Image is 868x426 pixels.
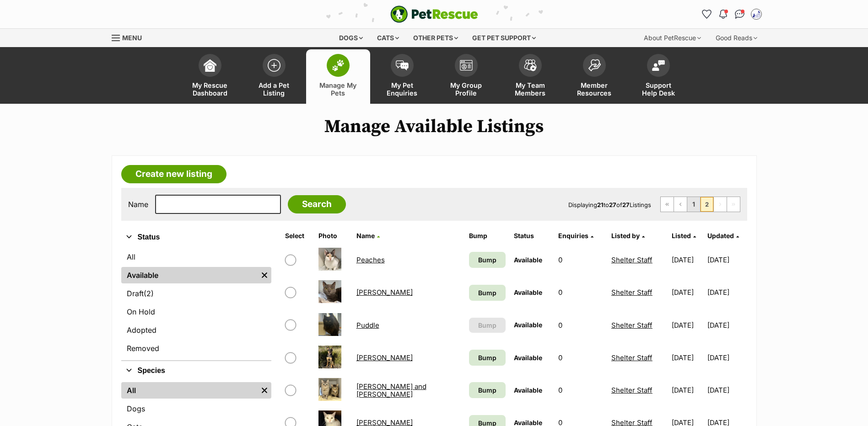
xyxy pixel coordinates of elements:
a: Favourites [700,7,714,21]
span: Next page [714,197,727,212]
input: Search [288,195,346,213]
span: Available [514,256,542,264]
td: 0 [555,342,607,373]
a: Remove filter [258,382,271,399]
a: Shelter Staff [611,386,652,394]
td: [DATE] [707,277,746,308]
a: Shelter Staff [611,353,652,362]
div: Other pets [407,29,464,47]
span: Displaying to of Listings [568,201,651,208]
span: Available [514,386,542,394]
button: Notifications [716,7,731,21]
label: Name [128,200,148,208]
img: team-members-icon-5396bd8760b3fe7c0b43da4ab00e1e3bb1a5d9ba89233759b79545d2d3fc5d0d.svg [524,59,537,71]
img: pet-enquiries-icon-7e3ad2cf08bfb03b45e93fb7055b45f3efa6380592205ae92323e6603595dc1f.svg [396,60,409,70]
a: Manage My Pets [306,49,370,104]
span: Bump [478,385,496,395]
span: Bump [478,320,496,330]
img: chat-41dd97257d64d25036548639549fe6c8038ab92f7586957e7f3b1b290dea8141.svg [735,10,744,19]
td: 0 [555,277,607,308]
a: Remove filter [258,267,271,283]
td: [DATE] [668,244,706,276]
strong: 27 [609,201,616,208]
a: My Pet Enquiries [370,49,434,104]
span: Name [356,232,375,240]
span: Listed by [611,232,640,240]
div: About PetRescue [637,29,707,47]
a: PetRescue [390,5,478,23]
span: Last page [727,197,740,212]
a: First page [661,197,674,212]
span: Updated [707,232,734,240]
th: Bump [465,229,509,243]
a: Dogs [121,400,271,417]
img: Shelter Staff profile pic [752,10,761,19]
div: Status [121,247,271,360]
a: Enquiries [558,232,593,240]
td: [DATE] [707,244,746,276]
a: Create new listing [121,165,226,183]
a: Adopted [121,322,271,338]
a: Page 1 [687,197,700,212]
span: Bump [478,353,496,362]
a: On Hold [121,304,271,320]
th: Photo [315,229,352,243]
span: Available [514,321,542,329]
td: [DATE] [668,374,706,406]
a: [PERSON_NAME] and [PERSON_NAME] [356,382,426,399]
a: Bump [469,285,505,301]
a: Shelter Staff [611,288,652,297]
td: [DATE] [668,342,706,373]
img: dashboard-icon-eb2f2d2d3e046f16d808141f083e7271f6b2e854fb5c12c21221c1fb7104beca.svg [204,59,216,72]
span: Bump [478,255,496,265]
a: Bump [469,252,505,268]
nav: Pagination [660,197,740,212]
a: Support Help Desk [626,49,690,104]
img: member-resources-icon-8e73f808a243e03378d46382f2149f9095a855e16c252ad45f914b54edf8863c.svg [588,59,601,71]
td: 0 [555,244,607,276]
a: Shelter Staff [611,256,652,264]
td: [DATE] [707,342,746,373]
span: My Rescue Dashboard [189,81,231,97]
a: Puddle [356,321,379,330]
span: Available [514,354,542,362]
img: group-profile-icon-3fa3cf56718a62981997c0bc7e787c4b2cf8bcc04b72c1350f741eb67cf2f40e.svg [460,60,473,71]
a: Listed by [611,232,645,240]
img: notifications-46538b983faf8c2785f20acdc204bb7945ddae34d4c08c2a6579f10ce5e182be.svg [719,10,727,19]
span: Support Help Desk [638,81,679,97]
img: logo-e224e6f780fb5917bec1dbf3a21bbac754714ae5b6737aabdf751b685950b380.svg [390,5,478,23]
th: Select [281,229,314,243]
span: Bump [478,288,496,298]
a: [PERSON_NAME] [356,353,413,362]
th: Status [510,229,554,243]
a: Removed [121,340,271,357]
span: Page 2 [701,197,713,212]
div: Get pet support [466,29,542,47]
a: All [121,249,271,265]
a: Listed [672,232,696,240]
span: Menu [122,34,142,42]
a: Updated [707,232,739,240]
span: My Group Profile [446,81,487,97]
td: [DATE] [707,309,746,341]
td: 0 [555,309,607,341]
span: translation missing: en.admin.listings.index.attributes.enquiries [558,232,588,240]
a: [PERSON_NAME] [356,288,413,297]
a: Peaches [356,256,385,264]
strong: 21 [597,201,604,208]
td: [DATE] [668,277,706,308]
span: Listed [672,232,691,240]
span: My Team Members [510,81,551,97]
img: add-pet-listing-icon-0afa8454b4691262ce3f59096e99ab1cd57d4a30225e0717b998d2c9b9846f56.svg [268,59,280,72]
span: (2) [144,288,154,299]
a: My Group Profile [434,49,498,104]
a: Menu [112,29,148,45]
span: Member Resources [574,81,615,97]
span: Add a Pet Listing [253,81,295,97]
a: Member Resources [562,49,626,104]
strong: 27 [622,201,630,208]
a: Name [356,232,380,240]
td: [DATE] [668,309,706,341]
td: 0 [555,374,607,406]
a: Bump [469,350,505,366]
